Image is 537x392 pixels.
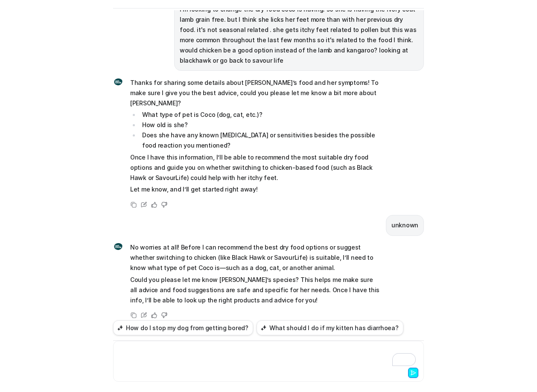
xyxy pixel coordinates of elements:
div: To enrich screen reader interactions, please activate Accessibility in Grammarly extension settings [115,346,422,366]
li: Does she have any known [MEDICAL_DATA] or sensitivities besides the possible food reaction you me... [140,130,380,151]
li: How old is she? [140,120,380,130]
p: unknown [391,220,418,230]
img: Widget [113,241,123,252]
p: Thanks for sharing some details about [PERSON_NAME]’s food and her symptoms! To make sure I give ... [130,78,380,108]
button: What should I do if my kitten has diarrhoea? [257,320,403,335]
p: No worries at all! Before I can recommend the best dry food options or suggest whether switching ... [130,242,380,273]
img: Widget [113,77,123,87]
p: Could you please let me know [PERSON_NAME]’s species? This helps me make sure all advice and food... [130,275,380,305]
p: Once I have this information, I’ll be able to recommend the most suitable dry food options and gu... [130,152,380,183]
p: Let me know, and I’ll get started right away! [130,184,380,195]
button: How do I stop my dog from getting bored? [113,320,253,335]
p: I'm looking to change the dry food coco is having. so she is having the ivory coat lamb grain fre... [180,4,418,66]
li: What type of pet is Coco (dog, cat, etc.)? [140,110,380,120]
